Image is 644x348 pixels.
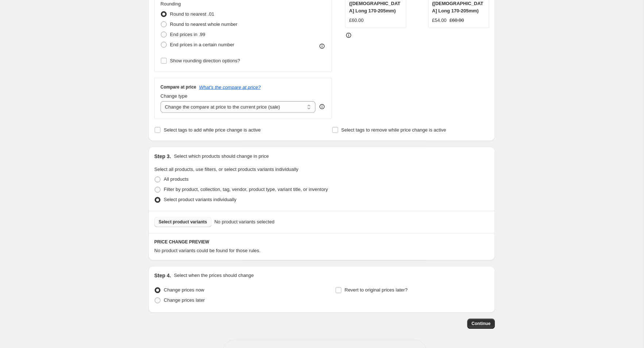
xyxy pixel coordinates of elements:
h2: Step 4. [154,272,171,279]
span: Select product variants [159,219,207,225]
span: End prices in .99 [170,32,205,37]
h2: Step 3. [154,153,171,160]
div: £60.00 [349,17,364,24]
span: Round to nearest whole number [170,21,238,27]
button: Continue [467,319,495,329]
span: Change prices now [164,288,204,293]
span: Continue [472,321,491,327]
span: Select tags to add while price change is active [164,127,261,133]
h6: PRICE CHANGE PREVIEW [154,239,489,245]
p: Select when the prices should change [174,272,254,279]
span: Select product variants individually [164,197,236,203]
p: Select which products should change in price [174,153,269,160]
span: No product variants could be found for those rules. [154,248,261,254]
button: Select product variants [154,217,212,227]
div: £54.00 [432,17,447,24]
div: help [319,103,326,110]
span: Round to nearest .01 [170,11,214,17]
span: Show rounding direction options? [170,58,240,63]
span: Rounding [161,1,181,7]
span: Select tags to remove while price change is active [342,127,447,133]
span: Change prices later [164,298,205,303]
span: End prices in a certain number [170,42,234,47]
span: Select all products, use filters, or select products variants individually [154,167,298,172]
h3: Compare at price [161,84,196,90]
span: Change type [161,93,188,99]
span: Filter by product, collection, tag, vendor, product type, variant title, or inventory [164,187,328,192]
strike: £60.00 [450,17,464,24]
span: Revert to original prices later? [345,288,408,293]
span: No product variants selected [215,219,275,226]
span: All products [164,177,189,182]
button: What's the compare at price? [199,85,261,90]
